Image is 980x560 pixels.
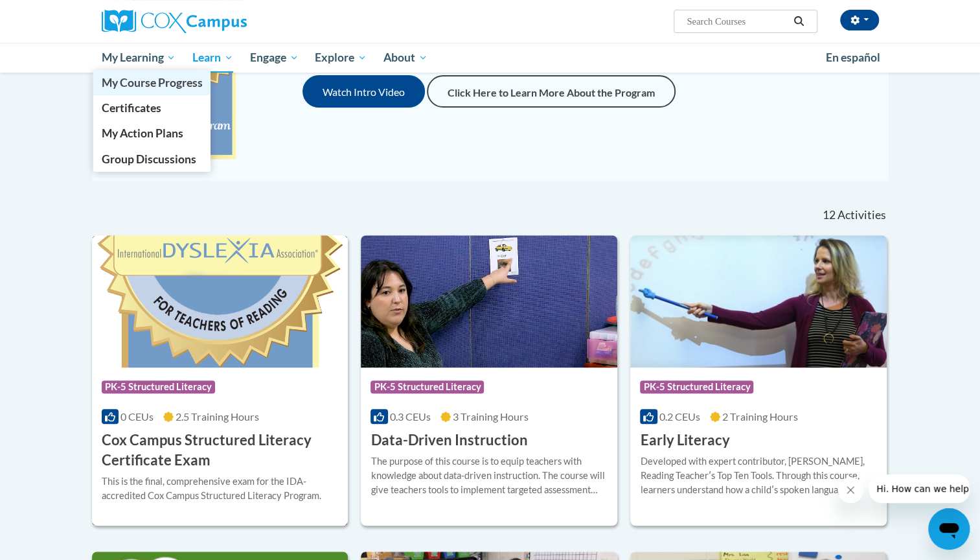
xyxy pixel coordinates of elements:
span: Group Discussions [101,152,196,166]
a: Click Here to Learn More About the Program [427,75,676,108]
a: My Action Plans [93,121,211,146]
span: Explore [315,50,367,65]
iframe: Button to launch messaging window [928,508,970,550]
a: Course LogoPK-5 Structured Literacy0.3 CEUs3 Training Hours Data-Driven InstructionThe purpose of... [361,235,617,526]
span: PK-5 Structured Literacy [102,380,215,393]
iframe: Message from company [869,474,970,503]
span: 0.3 CEUs [390,410,431,423]
span: Activities [838,208,886,222]
span: My Learning [101,50,176,65]
button: Watch Intro Video [302,75,425,108]
a: Explore [306,43,375,73]
a: Course LogoPK-5 Structured Literacy0.2 CEUs2 Training Hours Early LiteracyDeveloped with expert c... [630,235,887,526]
span: 0 CEUs [120,410,154,423]
a: Group Discussions [93,146,211,172]
img: Course Logo [92,235,348,367]
span: PK-5 Structured Literacy [640,380,753,393]
span: Hi. How can we help? [8,9,105,19]
span: En español [826,51,880,64]
img: Cox Campus [102,10,247,33]
span: Learn [192,50,233,65]
span: My Action Plans [101,126,183,140]
div: Main menu [82,43,898,73]
a: Engage [242,43,307,73]
a: Cox Campus [102,10,348,33]
span: My Course Progress [101,76,202,89]
img: Course Logo [630,235,887,367]
h3: Early Literacy [640,430,729,450]
a: Learn [184,43,242,73]
span: PK-5 Structured Literacy [370,380,484,393]
a: En español [817,44,889,71]
a: About [375,43,436,73]
span: Engage [250,50,299,65]
span: Certificates [101,101,161,115]
a: My Course Progress [93,70,211,95]
span: 2.5 Training Hours [176,410,259,423]
a: My Learning [93,43,185,73]
img: Course Logo [361,235,617,367]
span: 0.2 CEUs [659,410,700,423]
button: Search [789,14,808,29]
input: Search Courses [685,14,789,29]
span: About [383,50,427,65]
div: This is the final, comprehensive exam for the IDA-accredited Cox Campus Structured Literacy Program. [102,474,339,503]
span: 2 Training Hours [722,410,798,423]
span: 12 [822,208,835,222]
div: The purpose of this course is to equip teachers with knowledge about data-driven instruction. The... [370,454,608,497]
iframe: Close message [838,477,863,503]
h3: Cox Campus Structured Literacy Certificate Exam [102,430,339,471]
a: Certificates [93,95,211,121]
button: Account Settings [840,10,879,30]
a: Course LogoPK-5 Structured Literacy0 CEUs2.5 Training Hours Cox Campus Structured Literacy Certif... [92,235,348,526]
h3: Data-Driven Instruction [370,430,527,450]
div: Developed with expert contributor, [PERSON_NAME], Reading Teacherʹs Top Ten Tools. Through this c... [640,454,877,497]
span: 3 Training Hours [453,410,529,423]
